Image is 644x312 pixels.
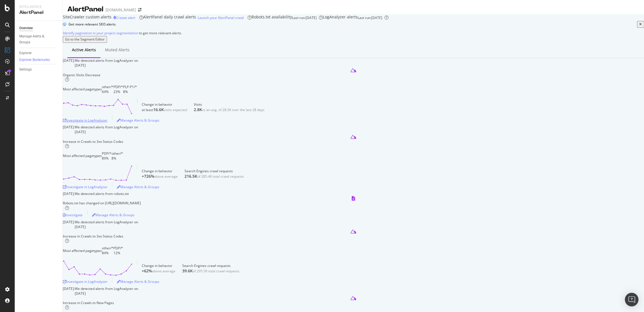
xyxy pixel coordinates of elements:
div: [DATE]: [63,125,75,134]
div: Search Engines crawl requests [182,263,239,268]
div: 216.5K [184,173,197,179]
div: [DATE]: [63,58,75,68]
a: Investigate in LogAnalyzer [63,279,108,284]
div: AlertPanel [67,5,103,14]
a: Explorer Bookmarks [19,57,55,63]
div: Most affected pagetypes [63,87,102,92]
div: Investigate [63,213,83,217]
div: 64% [102,84,113,94]
button: Manage Alerts & Groups [92,211,134,220]
div: Get more relevant SEO alerts [68,22,637,27]
div: Settings [19,67,32,73]
button: Manage Alerts & Groups [117,277,159,286]
div: vs an avg. of 28.3K over the last 28 days [202,107,265,112]
div: at least [142,107,153,112]
div: SiteCrawler custom alerts [63,14,111,20]
div: other/* [102,84,113,89]
a: Manage Alerts & Groups [117,184,159,189]
div: [DATE] [75,63,138,68]
div: [DATE] [75,224,138,229]
button: close banner [637,21,644,28]
div: PLP-P1/* [123,84,137,89]
div: 89% [102,151,111,161]
div: Change in behavior [142,102,187,107]
div: 39.6K [182,268,193,274]
div: Create alert [116,15,135,20]
button: Investigate in LogAnalyzer [63,116,108,125]
div: Launch your AlertPanel crawl [198,15,244,20]
button: Investigate [63,211,83,220]
div: Increase in Crawls to New Pages [63,300,137,305]
div: above average [152,269,175,273]
div: PDP/* [113,246,123,251]
div: Last run: [DATE] [358,15,382,20]
a: Launch your AlertPanel crawl [196,15,245,20]
div: Explorer Bookmarks [19,58,50,62]
a: Settings [19,67,59,73]
a: Manage Alerts & Groups [117,279,159,284]
div: Manage Alerts & Groups [19,33,53,45]
div: other/* [102,246,113,251]
div: 2.8K [194,107,202,113]
div: We detected alerts from LogAnalyzer on [75,220,138,229]
div: other/* [111,151,123,156]
div: arrow-right-arrow-left [138,8,141,12]
div: AlertPanel daily crawl alerts [143,14,196,20]
div: 23% [113,84,123,94]
div: Change in behavior [142,169,178,173]
div: [DATE] [75,130,138,134]
button: Manage Alerts & Groups [117,116,159,125]
div: Open Intercom Messenger [625,293,638,306]
button: Create alert [111,15,137,20]
button: Investigate in LogAnalyzer [63,277,108,286]
div: 16.6K [153,107,164,113]
div: We detected alerts from robots.txt [75,191,129,196]
div: AlertPanel [19,9,58,16]
div: Robots.txt has changed on [URL][DOMAIN_NAME] [63,201,141,205]
a: Identify pagination in your project segmentation [63,30,138,36]
div: Change in behavior [142,263,175,268]
div: Explorer [19,50,32,56]
div: Organic Visits Decrease [63,73,137,77]
div: LogAnalyzer alerts [323,14,358,20]
div: Overview [19,25,33,31]
a: Manage Alerts & Groups [92,213,134,217]
button: Manage Alerts & Groups [117,182,159,191]
div: We detected alerts from LogAnalyzer on [75,58,138,68]
div: PDP/* [113,84,123,89]
div: Last run: [DATE] [292,15,317,20]
div: +726% [142,173,154,179]
a: Manage Alerts & Groups [19,33,59,45]
div: Manage Alerts & Groups [117,118,159,123]
a: Investigate in LogAnalyzer [63,184,108,189]
div: Robots.txt availability [252,14,292,20]
div: [DATE]: [63,286,75,296]
div: 12% [113,246,123,255]
div: visits expected [164,107,187,112]
div: [DATE]: [63,220,75,229]
div: Active alerts [72,47,96,53]
div: We detected alerts from LogAnalyzer on [75,286,138,296]
button: Go to the Segment Editor [63,36,107,43]
div: [DATE]: [63,191,75,196]
div: Search Engines crawl requests [184,169,244,173]
a: Investigate in LogAnalyzer [63,118,108,123]
div: Increase in Crawls to 3xx Status Codes [63,234,123,239]
div: 8% [111,151,123,161]
div: info banner [63,21,644,43]
div: of 295.5K total crawl requests [193,269,239,273]
div: 8% [123,84,137,94]
div: PDP/* [102,151,111,156]
div: 84% [102,246,113,255]
div: Intelligence [19,5,58,9]
div: Increase in Crawls to 3xx Status Codes [63,139,123,144]
div: [DOMAIN_NAME] [106,7,136,13]
a: Explorer [19,50,59,56]
div: Muted alerts [105,47,130,53]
